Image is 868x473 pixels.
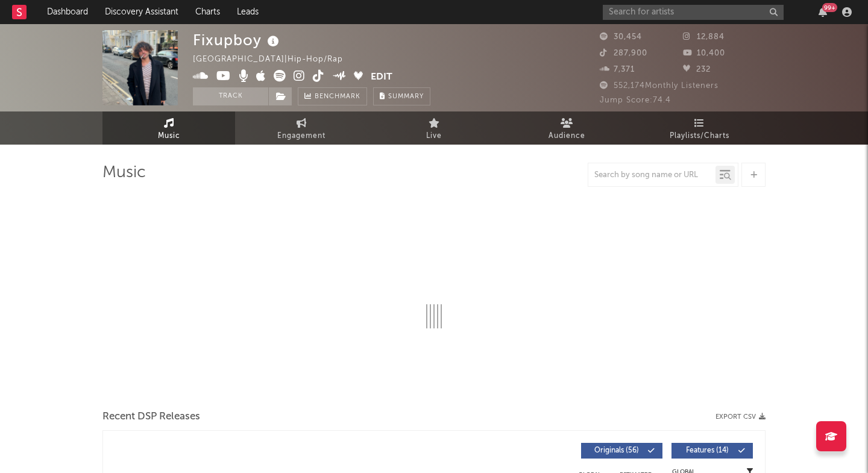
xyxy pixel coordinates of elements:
a: Live [368,111,500,145]
a: Playlists/Charts [633,111,766,145]
span: 287,900 [600,49,647,57]
span: 30,454 [600,33,642,41]
span: Features ( 14 ) [679,447,735,454]
div: [GEOGRAPHIC_DATA] | Hip-Hop/Rap [193,52,357,67]
span: 12,884 [683,33,725,41]
button: Export CSV [715,413,766,421]
span: Summary [388,93,424,100]
button: 99+ [819,7,827,17]
span: Jump Score: 74.4 [600,96,671,104]
span: Benchmark [315,90,360,104]
button: Originals(56) [581,443,662,459]
a: Audience [500,111,633,145]
div: Fixupboy [193,30,282,50]
span: Recent DSP Releases [102,410,200,424]
button: Features(14) [671,443,753,459]
span: 10,400 [683,49,725,57]
span: Playlists/Charts [670,129,729,143]
button: Summary [373,87,430,105]
button: Track [193,87,268,105]
div: 99 + [822,3,837,12]
a: Music [102,111,235,145]
button: Edit [371,70,392,85]
span: Audience [549,129,585,143]
a: Benchmark [298,87,367,105]
span: Music [158,129,180,143]
span: Originals ( 56 ) [589,447,644,454]
span: 552,174 Monthly Listeners [600,82,719,90]
a: Engagement [235,111,368,145]
input: Search by song name or URL [588,171,715,180]
input: Search for artists [603,5,784,20]
span: Live [426,129,442,143]
span: 232 [683,66,711,74]
span: 7,371 [600,66,635,74]
span: Engagement [277,129,325,143]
